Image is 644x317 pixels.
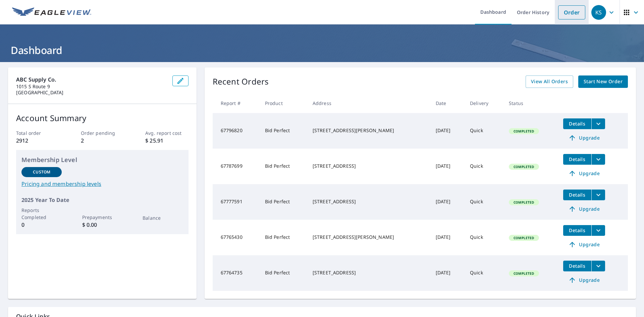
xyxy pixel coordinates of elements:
[260,149,307,184] td: Bid Perfect
[81,137,124,145] p: 2
[591,190,605,200] button: filesDropdownBtn-67777591
[563,204,605,214] a: Upgrade
[567,120,587,127] span: Details
[465,184,503,220] td: Quick
[503,93,558,113] th: Status
[313,234,425,241] div: [STREET_ADDRESS][PERSON_NAME]
[21,207,62,221] p: Reports Completed
[16,129,59,137] p: Total order
[12,7,91,17] img: EV Logo
[213,75,269,88] p: Recent Orders
[260,220,307,255] td: Bid Perfect
[567,156,587,162] span: Details
[213,220,260,255] td: 67765430
[16,75,167,84] p: ABC Supply Co.
[430,255,465,291] td: [DATE]
[563,154,591,165] button: detailsBtn-67787699
[563,133,605,143] a: Upgrade
[591,225,605,236] button: filesDropdownBtn-67765430
[260,113,307,149] td: Bid Perfect
[313,198,425,205] div: [STREET_ADDRESS]
[509,235,538,240] span: Completed
[531,77,568,86] span: View All Orders
[509,271,538,276] span: Completed
[21,196,183,204] p: 2025 Year To Date
[509,164,538,169] span: Completed
[260,255,307,291] td: Bid Perfect
[16,112,189,124] p: Account Summary
[567,276,601,284] span: Upgrade
[21,180,183,188] a: Pricing and membership levels
[578,75,628,88] a: Start New Order
[591,154,605,165] button: filesDropdownBtn-67787699
[584,77,623,86] span: Start New Order
[81,129,124,137] p: Order pending
[509,129,538,134] span: Completed
[213,113,260,149] td: 67796820
[213,184,260,220] td: 67777591
[145,129,188,137] p: Avg. report cost
[563,225,591,236] button: detailsBtn-67765430
[16,137,59,145] p: 2912
[591,261,605,271] button: filesDropdownBtn-67764735
[145,137,188,145] p: $ 25.91
[465,149,503,184] td: Quick
[8,43,636,57] h1: Dashboard
[430,184,465,220] td: [DATE]
[563,118,591,129] button: detailsBtn-67796820
[509,200,538,205] span: Completed
[16,84,167,90] p: 1015 S Route 9
[465,220,503,255] td: Quick
[16,90,167,96] p: [GEOGRAPHIC_DATA]
[563,239,605,250] a: Upgrade
[313,127,425,134] div: [STREET_ADDRESS][PERSON_NAME]
[465,93,503,113] th: Delivery
[33,169,50,175] p: Custom
[558,5,585,19] a: Order
[567,134,601,142] span: Upgrade
[313,163,425,169] div: [STREET_ADDRESS]
[82,214,122,221] p: Prepayments
[260,93,307,113] th: Product
[430,93,465,113] th: Date
[563,168,605,179] a: Upgrade
[430,113,465,149] td: [DATE]
[563,261,591,271] button: detailsBtn-67764735
[567,169,601,177] span: Upgrade
[213,149,260,184] td: 67787699
[563,190,591,200] button: detailsBtn-67777591
[526,75,573,88] a: View All Orders
[213,255,260,291] td: 67764735
[567,192,587,198] span: Details
[567,205,601,213] span: Upgrade
[313,269,425,276] div: [STREET_ADDRESS]
[21,155,183,164] p: Membership Level
[563,275,605,285] a: Upgrade
[465,113,503,149] td: Quick
[465,255,503,291] td: Quick
[82,221,122,229] p: $ 0.00
[567,241,601,249] span: Upgrade
[307,93,430,113] th: Address
[213,93,260,113] th: Report #
[567,263,587,269] span: Details
[591,118,605,129] button: filesDropdownBtn-67796820
[21,221,62,229] p: 0
[567,227,587,233] span: Details
[260,184,307,220] td: Bid Perfect
[430,149,465,184] td: [DATE]
[591,5,606,20] div: KS
[430,220,465,255] td: [DATE]
[143,214,183,221] p: Balance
